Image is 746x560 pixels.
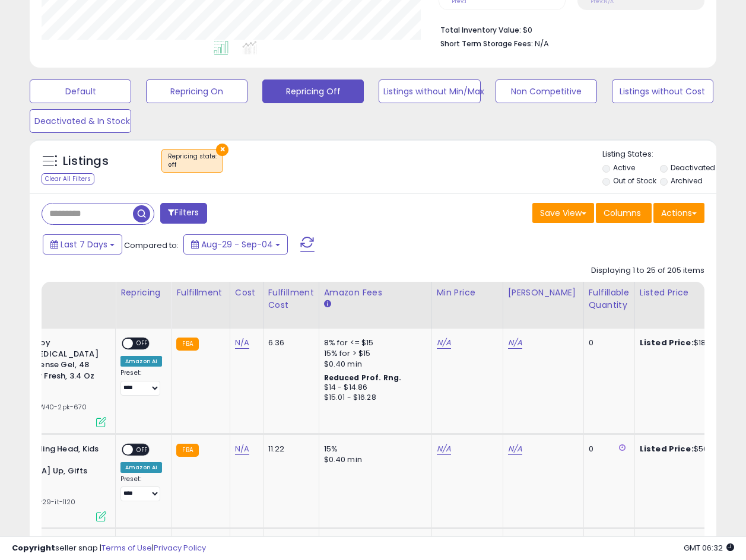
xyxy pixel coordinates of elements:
button: Listings without Min/Max [379,79,480,103]
b: Total Inventory Value: [440,25,521,35]
b: Listed Price: [640,337,694,348]
small: FBA [176,338,198,351]
div: 15% for > $15 [324,348,423,359]
div: 15% [324,444,423,454]
a: Terms of Use [101,542,152,553]
button: Columns [596,203,652,223]
div: Amazon AI [120,356,162,367]
a: N/A [235,337,249,349]
a: N/A [508,337,522,349]
a: N/A [437,337,451,349]
div: Preset: [120,475,162,502]
b: Short Term Storage Fees: [440,39,533,49]
button: Actions [653,203,704,223]
span: OFF [133,444,152,454]
button: Listings without Cost [612,79,713,103]
button: Non Competitive [496,79,597,103]
span: Aug-29 - Sep-04 [201,238,273,250]
button: Default [30,79,131,103]
div: $0.40 min [324,359,423,370]
button: Last 7 Days [43,234,122,254]
div: $18.38 [640,338,738,348]
a: N/A [508,443,522,455]
li: $0 [440,22,696,36]
label: Active [613,163,635,173]
span: Repricing state : [168,152,217,170]
div: off [168,161,217,169]
button: Repricing Off [262,79,364,103]
div: Listed Price [640,287,742,299]
div: Clear All Filters [42,173,94,184]
div: Amazon Fees [324,287,427,299]
div: $14 - $14.86 [324,383,423,393]
p: Listing States: [602,149,716,160]
div: Min Price [437,287,498,299]
span: Compared to: [124,240,179,251]
div: Cost [235,287,258,299]
div: Preset: [120,369,162,396]
div: 11.22 [268,444,310,454]
small: Amazon Fees. [324,299,331,310]
span: OFF [133,339,152,349]
div: $15.01 - $16.28 [324,393,423,403]
div: Displaying 1 to 25 of 205 items [591,265,704,276]
div: seller snap | | [12,543,206,554]
div: Fulfillable Quantity [589,287,630,311]
span: Last 7 Days [61,238,107,250]
div: Fulfillment Cost [268,287,314,311]
a: N/A [437,443,451,455]
div: Repricing [120,287,166,299]
a: Privacy Policy [154,542,206,553]
button: Filters [160,203,207,224]
button: Deactivated & In Stock [30,109,131,133]
label: Out of Stock [613,176,656,186]
a: N/A [235,443,249,455]
b: Reduced Prof. Rng. [324,373,402,383]
button: × [216,144,228,156]
button: Repricing On [146,79,247,103]
strong: Copyright [12,542,55,553]
div: [PERSON_NAME] [508,287,579,299]
small: FBA [176,444,198,457]
button: Save View [532,203,594,223]
h5: Listings [63,153,109,170]
label: Archived [671,176,703,186]
div: $56.98 [640,444,738,454]
label: Deactivated [671,163,715,173]
button: Aug-29 - Sep-04 [183,234,288,254]
div: Amazon AI [120,462,162,473]
b: Listed Price: [640,443,694,454]
div: 0 [589,338,626,348]
div: 6.36 [268,338,310,348]
div: 8% for <= $15 [324,338,423,348]
span: Columns [604,207,641,219]
div: $0.40 min [324,454,423,465]
span: N/A [535,38,549,49]
span: 2025-09-12 06:32 GMT [684,542,734,553]
div: Fulfillment [176,287,224,299]
div: 0 [589,444,626,454]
